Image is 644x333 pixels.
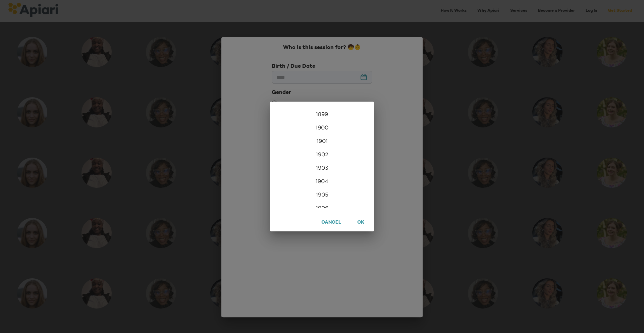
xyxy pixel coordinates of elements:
div: 1906 [270,201,374,215]
span: Cancel [321,219,341,227]
span: OK [356,219,365,227]
div: 1899 [270,107,374,121]
div: 1904 [270,174,374,188]
button: OK [350,217,371,229]
div: 1903 [270,161,374,174]
div: 1905 [270,188,374,201]
div: 1901 [270,134,374,148]
div: 1902 [270,148,374,161]
div: 1900 [270,121,374,134]
button: Cancel [315,217,347,229]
